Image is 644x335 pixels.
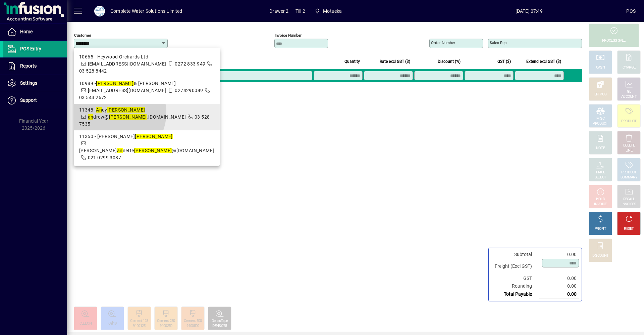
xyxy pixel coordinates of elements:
a: Reports [3,58,67,75]
td: 0.00 [539,282,579,290]
div: DISCOUNT [592,253,608,258]
em: [PERSON_NAME] [96,81,134,86]
div: NOTE [596,146,605,151]
td: 0.00 [539,290,579,298]
div: CHARGE [623,65,636,70]
td: Total Payable [491,290,539,298]
span: Rate excl GST ($) [380,58,410,65]
div: PRODUCT [621,170,636,175]
div: INVOICE [594,202,606,207]
td: Freight (Excl GST) [491,258,539,275]
div: PROFIT [595,226,606,232]
span: drew@ .[DOMAIN_NAME] [88,114,186,120]
button: Profile [89,5,110,17]
div: 9100250 [160,324,172,329]
div: 11348 - dy [79,107,214,114]
span: 0274290049 [175,88,203,93]
mat-label: Customer [74,33,91,38]
mat-label: Invoice number [275,33,302,38]
div: Cement 500 [184,319,202,324]
span: 0272 833 949 [175,61,205,67]
a: Support [3,92,67,109]
em: An [96,107,102,113]
em: [PERSON_NAME] [134,148,172,153]
span: Reports [20,63,37,69]
div: DENSO75 [212,324,227,329]
span: [EMAIL_ADDRESS][DOMAIN_NAME] [88,61,166,67]
span: 03 543 2672 [79,95,107,100]
div: 11350 - [PERSON_NAME] [79,133,214,140]
td: 0.00 [539,275,579,282]
div: MISC [596,116,604,121]
div: PRICE [596,170,605,175]
span: Motueka [323,6,342,16]
div: 10989 - & [PERSON_NAME] [79,80,214,87]
em: [PERSON_NAME] [107,107,145,113]
span: Extend excl GST ($) [526,58,561,65]
span: Support [20,97,37,103]
div: 9100125 [133,324,145,329]
div: PRODUCT [621,119,636,124]
mat-label: Sales rep [490,40,506,45]
span: [EMAIL_ADDRESS][DOMAIN_NAME] [88,88,166,93]
em: [PERSON_NAME] [135,134,173,139]
div: LINE [626,148,632,153]
span: Motueka [312,5,345,17]
a: Settings [3,75,67,92]
div: RESET [624,226,634,232]
em: [PERSON_NAME] [109,114,147,120]
span: POS Entry [20,46,41,51]
em: an [117,148,123,153]
mat-option: 11778 - LJAS Cotton [74,164,220,191]
td: Rounding [491,282,539,290]
div: CEELON [79,321,92,326]
span: 03 528 8442 [79,68,107,74]
a: Home [3,24,67,40]
div: PRODUCT [593,121,608,126]
td: Subtotal [491,251,539,258]
div: DELETE [623,143,635,148]
span: Drawer 2 [269,6,288,16]
div: CASH [596,65,605,70]
span: Settings [20,80,37,86]
span: [PERSON_NAME] nette @[DOMAIN_NAME] [79,148,214,153]
div: INVOICES [622,202,636,207]
span: [DATE] 07:49 [432,6,626,16]
div: Cement 125 [130,319,148,324]
div: EFTPOS [594,92,607,97]
span: Discount (%) [438,58,461,65]
mat-option: 11348 - Andy Scott [74,104,220,130]
div: 9100500 [186,324,199,329]
div: 10665 - Heywood Orchards Ltd [79,53,214,60]
mat-option: 10989 - Scott & Carolyn McPherson [74,77,220,104]
mat-label: Order number [431,40,455,45]
div: SELECT [595,175,606,180]
span: Home [20,29,33,34]
div: Complete Water Solutions Limited [110,6,182,16]
div: GL [627,89,631,94]
div: Cement 250 [157,319,175,324]
span: GST ($) [497,58,511,65]
div: HOLD [596,197,605,202]
mat-option: 11350 - John Scott [74,130,220,164]
span: 021 0299 3087 [88,155,121,160]
em: an [88,114,94,120]
td: 0.00 [539,251,579,258]
div: Cel18 [108,321,117,326]
td: GST [491,275,539,282]
div: RECALL [623,197,635,202]
div: POS [626,6,636,16]
span: Till 2 [296,6,305,16]
div: ACCOUNT [621,94,637,99]
div: PROCESS SALE [602,38,626,43]
span: Quantity [344,58,360,65]
mat-option: 10665 - Heywood Orchards Ltd [74,51,220,77]
div: DensoTape [212,319,228,324]
div: SUMMARY [621,175,637,180]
